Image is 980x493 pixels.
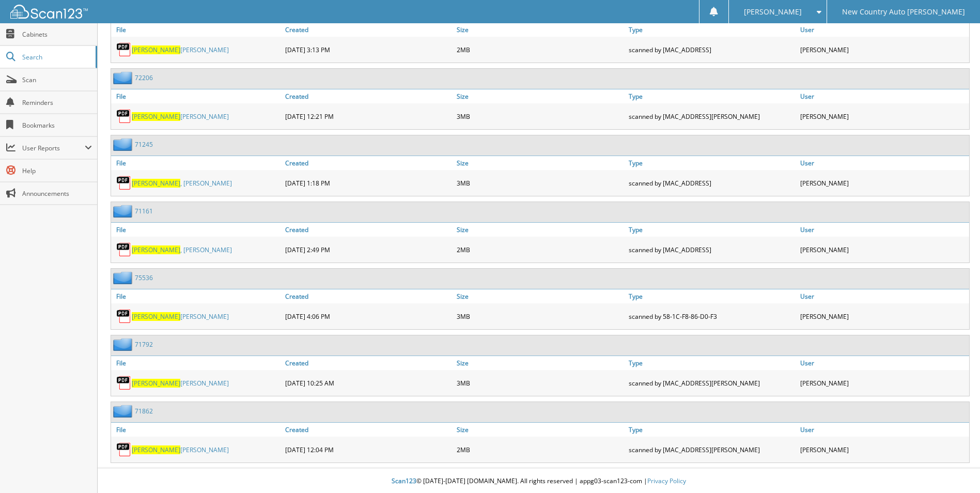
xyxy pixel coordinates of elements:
span: Scan [22,75,92,84]
div: scanned by [MAC_ADDRESS] [626,39,798,60]
div: [DATE] 12:04 PM [283,439,454,460]
a: User [798,23,969,37]
a: Type [626,289,798,303]
span: [PERSON_NAME] [132,445,180,454]
a: 71161 [135,207,153,215]
a: Privacy Policy [647,476,686,485]
div: 2MB [454,239,626,260]
a: Size [454,356,626,370]
span: [PERSON_NAME] [132,179,180,188]
span: New Country Auto [PERSON_NAME] [842,9,965,15]
a: 71245 [135,140,153,149]
a: 71792 [135,340,153,349]
a: Size [454,23,626,37]
div: [PERSON_NAME] [798,106,969,127]
a: 72206 [135,73,153,82]
a: Created [283,223,454,237]
div: 2MB [454,439,626,460]
a: Created [283,423,454,437]
div: [PERSON_NAME] [798,39,969,60]
div: [DATE] 3:13 PM [283,39,454,60]
div: [DATE] 10:25 AM [283,373,454,393]
div: 2MB [454,39,626,60]
a: Type [626,156,798,170]
a: File [111,23,283,37]
a: Type [626,356,798,370]
a: [PERSON_NAME][PERSON_NAME] [132,445,229,454]
a: User [798,289,969,303]
div: [DATE] 12:21 PM [283,106,454,127]
a: Type [626,23,798,37]
a: Size [454,223,626,237]
a: [PERSON_NAME][PERSON_NAME] [132,45,229,54]
img: folder2.png [113,271,135,284]
span: Help [22,166,92,175]
div: scanned by [MAC_ADDRESS] [626,173,798,193]
a: Created [283,156,454,170]
iframe: Chat Widget [928,443,980,493]
a: [PERSON_NAME], [PERSON_NAME] [132,245,232,254]
a: File [111,423,283,437]
a: [PERSON_NAME][PERSON_NAME] [132,112,229,121]
div: [PERSON_NAME] [798,439,969,460]
img: PDF.png [116,375,132,391]
img: folder2.png [113,205,135,218]
div: 3MB [454,306,626,327]
a: [PERSON_NAME][PERSON_NAME] [132,312,229,321]
span: [PERSON_NAME] [132,45,180,54]
div: [PERSON_NAME] [798,239,969,260]
img: PDF.png [116,242,132,257]
span: [PERSON_NAME] [744,9,802,15]
a: User [798,89,969,103]
a: File [111,356,283,370]
span: Cabinets [22,30,92,39]
a: User [798,423,969,437]
img: folder2.png [113,405,135,418]
a: Type [626,223,798,237]
a: Size [454,289,626,303]
a: User [798,156,969,170]
a: Type [626,89,798,103]
span: Search [22,53,90,61]
span: Scan123 [392,476,416,485]
span: [PERSON_NAME] [132,112,180,121]
a: File [111,289,283,303]
img: scan123-logo-white.svg [10,5,88,19]
a: Created [283,356,454,370]
a: Size [454,89,626,103]
span: [PERSON_NAME] [132,312,180,321]
img: PDF.png [116,109,132,124]
a: 75536 [135,273,153,282]
a: User [798,223,969,237]
span: User Reports [22,144,85,152]
div: [PERSON_NAME] [798,373,969,393]
div: [DATE] 1:18 PM [283,173,454,193]
img: PDF.png [116,309,132,324]
a: User [798,356,969,370]
div: scanned by [MAC_ADDRESS][PERSON_NAME] [626,373,798,393]
a: Created [283,289,454,303]
a: 71862 [135,407,153,415]
div: [PERSON_NAME] [798,306,969,327]
a: Size [454,156,626,170]
span: [PERSON_NAME] [132,245,180,254]
div: [DATE] 4:06 PM [283,306,454,327]
span: Reminders [22,98,92,107]
div: scanned by [MAC_ADDRESS] [626,239,798,260]
a: File [111,223,283,237]
img: PDF.png [116,42,132,57]
img: folder2.png [113,338,135,351]
div: 3MB [454,173,626,193]
a: Type [626,423,798,437]
div: scanned by 58-1C-F8-86-D0-F3 [626,306,798,327]
div: [PERSON_NAME] [798,173,969,193]
span: Bookmarks [22,121,92,130]
span: [PERSON_NAME] [132,379,180,388]
img: folder2.png [113,71,135,84]
a: File [111,89,283,103]
a: File [111,156,283,170]
a: Created [283,23,454,37]
div: [DATE] 2:49 PM [283,239,454,260]
a: Created [283,89,454,103]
